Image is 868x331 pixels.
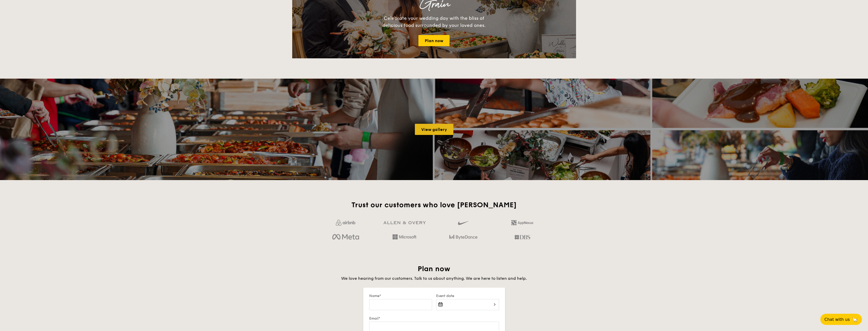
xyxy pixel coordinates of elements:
span: Chat with us [824,317,850,322]
img: meta.d311700b.png [332,233,359,241]
img: GRg3jHAAAAABJRU5ErkJggg== [383,221,426,224]
label: Event date [436,294,499,298]
a: Plan now [418,35,450,46]
span: We love hearing from our customers. Talk to us about anything. We are here to listen and help. [341,276,527,281]
a: View gallery [415,124,453,135]
img: Jf4Dw0UUCKFd4aYAAAAASUVORK5CYII= [336,220,355,226]
span: Plan now [418,265,450,273]
img: gdlseuq06himwAAAABJRU5ErkJggg== [458,219,469,227]
img: bytedance.dc5c0c88.png [449,233,477,241]
label: Name* [369,294,432,298]
img: Hd4TfVa7bNwuIo1gAAAAASUVORK5CYII= [393,234,416,239]
span: 🦙 [852,317,858,322]
div: Celebrate your wedding day with the bliss of delicious food surrounded by your loved ones. [377,15,491,29]
h2: Trust our customers who love [PERSON_NAME] [318,200,550,210]
img: 2L6uqdT+6BmeAFDfWP11wfMG223fXktMZIL+i+lTG25h0NjUBKOYhdW2Kn6T+C0Q7bASH2i+1JIsIulPLIv5Ss6l0e291fRVW... [511,220,533,225]
img: dbs.a5bdd427.png [514,233,530,241]
label: Email* [369,316,499,321]
button: Chat with us🦙 [820,314,862,325]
